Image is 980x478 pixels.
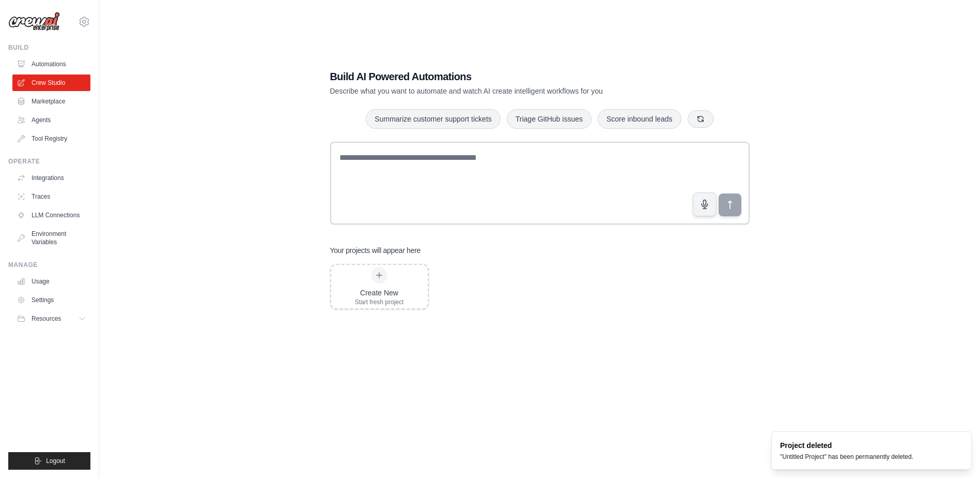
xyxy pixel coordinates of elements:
a: Crew Studio [12,74,90,91]
span: Logout [46,457,65,465]
div: Start fresh project [355,298,404,306]
div: 채팅 위젯 [928,428,980,478]
a: Tool Registry [12,130,90,147]
a: LLM Connections [12,207,90,223]
button: Triage GitHub issues [507,109,592,129]
img: Logo [8,12,60,32]
div: "Untitled Project" has been permanently deleted. [780,453,913,461]
a: Integrations [12,170,90,186]
a: Traces [12,188,90,205]
button: Score inbound leads [598,109,681,129]
iframe: Chat Widget [928,428,980,478]
button: Logout [8,452,90,470]
div: Manage [8,261,90,269]
h3: Your projects will appear here [330,245,421,256]
div: Project deleted [780,440,913,451]
a: Marketplace [12,93,90,110]
a: Usage [12,273,90,290]
div: Create New [355,288,404,298]
a: Agents [12,112,90,128]
h1: Build AI Powered Automations [330,69,677,84]
span: Resources [32,315,61,323]
button: Click to speak your automation idea [693,192,717,216]
p: Describe what you want to automate and watch AI create intelligent workflows for you [330,86,677,96]
button: Get new suggestions [688,110,713,128]
a: Environment Variables [12,226,90,250]
button: Resources [12,310,90,327]
div: Operate [8,157,90,166]
a: Settings [12,292,90,308]
div: Build [8,43,90,52]
button: Summarize customer support tickets [366,109,500,129]
a: Automations [12,56,90,72]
